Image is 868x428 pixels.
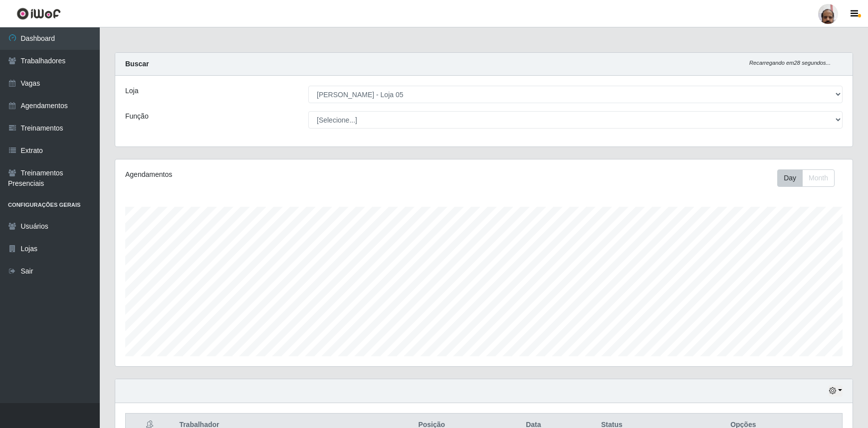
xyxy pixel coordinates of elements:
label: Função [125,111,149,122]
strong: Buscar [125,60,149,68]
div: Agendamentos [125,169,416,180]
div: First group [777,169,835,187]
label: Loja [125,86,138,96]
div: Toolbar with button groups [777,169,843,187]
img: CoreUI Logo [16,7,61,20]
i: Recarregando em 28 segundos... [749,60,831,66]
button: Month [802,169,835,187]
button: Day [777,169,803,187]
